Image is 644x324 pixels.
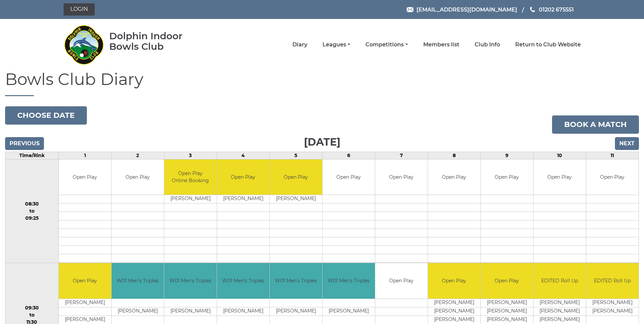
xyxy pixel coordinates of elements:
[407,7,413,12] img: Email
[217,159,269,195] td: Open Play
[423,41,459,48] a: Members list
[5,106,87,125] button: Choose date
[164,263,217,299] td: W01 Men's Triples
[59,299,111,307] td: [PERSON_NAME]
[112,307,164,316] td: [PERSON_NAME]
[533,263,586,299] td: EDITED Roll Up
[533,307,586,316] td: [PERSON_NAME]
[481,316,533,324] td: [PERSON_NAME]
[375,159,428,195] td: Open Play
[323,307,375,316] td: [PERSON_NAME]
[64,21,104,68] img: Dolphin Indoor Bowls Club
[217,152,269,159] td: 4
[164,195,217,203] td: [PERSON_NAME]
[109,31,204,52] div: Dolphin Indoor Bowls Club
[533,152,586,159] td: 10
[481,263,533,299] td: Open Play
[428,263,480,299] td: Open Play
[533,316,586,324] td: [PERSON_NAME]
[481,159,533,195] td: Open Play
[270,195,322,203] td: [PERSON_NAME]
[586,263,639,299] td: EDITED Roll Up
[217,195,269,203] td: [PERSON_NAME]
[533,299,586,307] td: [PERSON_NAME]
[270,263,322,299] td: W01 Men's Triples
[58,152,111,159] td: 1
[475,41,500,48] a: Club Info
[59,263,111,299] td: Open Play
[586,152,639,159] td: 11
[5,152,59,159] td: Time/Rink
[217,263,269,299] td: W01 Men's Triples
[5,159,59,263] td: 08:30 to 09:25
[164,307,217,316] td: [PERSON_NAME]
[59,159,111,195] td: Open Play
[416,6,517,13] span: [EMAIL_ADDRESS][DOMAIN_NAME]
[407,5,517,14] a: Email [EMAIL_ADDRESS][DOMAIN_NAME]
[59,316,111,324] td: [PERSON_NAME]
[533,159,586,195] td: Open Play
[515,41,581,48] a: Return to Club Website
[365,41,408,48] a: Competitions
[111,152,164,159] td: 2
[481,307,533,316] td: [PERSON_NAME]
[428,307,480,316] td: [PERSON_NAME]
[428,316,480,324] td: [PERSON_NAME]
[586,299,639,307] td: [PERSON_NAME]
[586,307,639,316] td: [PERSON_NAME]
[552,115,639,134] a: Book a match
[112,159,164,195] td: Open Play
[164,152,217,159] td: 3
[480,152,533,159] td: 9
[322,152,375,159] td: 6
[539,6,574,13] span: 01202 675551
[5,70,639,96] h1: Bowls Club Diary
[529,5,574,14] a: Phone us 01202 675551
[428,159,480,195] td: Open Play
[428,152,480,159] td: 8
[615,137,639,150] input: Next
[586,159,639,195] td: Open Play
[269,152,322,159] td: 5
[530,7,535,12] img: Phone us
[428,299,480,307] td: [PERSON_NAME]
[270,307,322,316] td: [PERSON_NAME]
[323,159,375,195] td: Open Play
[481,299,533,307] td: [PERSON_NAME]
[64,3,95,16] a: Login
[323,263,375,299] td: W01 Men's Triples
[375,263,428,299] td: Open Play
[5,137,44,150] input: Previous
[112,263,164,299] td: W01 Men's Triples
[164,159,217,195] td: Open Play Online Booking
[375,152,428,159] td: 7
[292,41,307,48] a: Diary
[270,159,322,195] td: Open Play
[217,307,269,316] td: [PERSON_NAME]
[323,41,350,48] a: Leagues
